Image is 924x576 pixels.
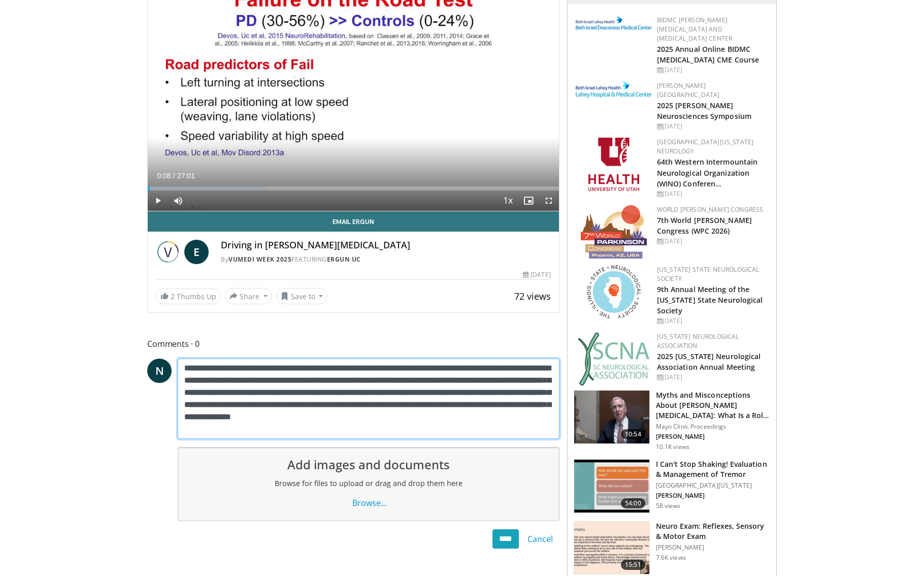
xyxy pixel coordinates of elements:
button: Play [148,190,168,211]
span: Comments 0 [147,337,559,350]
button: Save to [276,288,328,304]
a: Browse... [344,493,393,513]
h3: Neuro Exam: Reflexes, Sensory & Motor Exam [656,521,770,541]
p: 58 views [656,502,681,510]
a: 7th World [PERSON_NAME] Congress (WPC 2026) [657,215,752,236]
div: Progress Bar [148,186,559,190]
span: 2 [171,292,175,301]
p: Mayo Clinic Proceedings [656,423,770,431]
h4: Driving in [PERSON_NAME][MEDICAL_DATA] [221,240,551,251]
div: [DATE] [657,316,768,326]
a: E [184,240,209,264]
div: [DATE] [657,66,768,75]
img: e7977282-282c-4444-820d-7cc2733560fd.jpg.150x105_q85_autocrop_double_scale_upscale_version-0.2.jpg [576,81,652,98]
p: 10.1K views [656,443,689,451]
a: 2025 Annual Online BIDMC [MEDICAL_DATA] CME Course [657,44,760,65]
a: Ergun Uc [327,255,361,264]
img: 71a8b48c-8850-4916-bbdd-e2f3ccf11ef9.png.150x105_q85_autocrop_double_scale_upscale_version-0.2.png [587,265,641,318]
p: [PERSON_NAME] [656,433,770,441]
span: / [173,172,175,180]
a: BIDMC [PERSON_NAME][MEDICAL_DATA] and [MEDICAL_DATA] Center [657,16,733,43]
a: Cancel [521,529,559,549]
button: Mute [168,190,188,211]
a: 2025 [PERSON_NAME] Neurosciences Symposium [657,101,751,121]
img: 16fe1da8-a9a0-4f15-bd45-1dd1acf19c34.png.150x105_q85_autocrop_double_scale_upscale_version-0.2.png [581,205,647,259]
a: 54:00 I Can't Stop Shaking! Evaluation & Management of Tremor [GEOGRAPHIC_DATA][US_STATE] [PERSON... [574,459,770,513]
div: [DATE] [657,237,768,246]
div: [DATE] [657,122,768,131]
button: Playback Rate [498,190,518,211]
div: [DATE] [657,189,768,199]
p: [GEOGRAPHIC_DATA][US_STATE] [656,482,770,490]
img: dd4ea4d2-548e-40e2-8487-b77733a70694.150x105_q85_crop-smart_upscale.jpg [574,391,649,443]
h2: Browse for files to upload or drag and drop them here [186,478,551,489]
div: [DATE] [523,270,550,279]
a: N [147,359,172,383]
img: f6362829-b0a3-407d-a044-59546adfd345.png.150x105_q85_autocrop_double_scale_upscale_version-0.2.png [588,138,639,191]
span: 72 views [514,290,551,302]
a: Vumedi Week 2025 [228,255,291,264]
p: 7.6K views [656,554,686,562]
span: 10:54 [621,429,645,439]
span: 0:08 [157,172,171,180]
a: 10:54 Myths and Misconceptions About [PERSON_NAME][MEDICAL_DATA]: What Is a Role of … Mayo Clinic... [574,390,770,451]
div: By FEATURING [221,255,551,264]
a: [US_STATE] State Neurological Society [657,265,760,283]
a: [US_STATE] Neurological Association [657,332,739,350]
span: 54:00 [621,498,645,508]
a: [GEOGRAPHIC_DATA][US_STATE] Neurology [657,138,754,155]
a: 9th Annual Meeting of the [US_STATE] State Neurological Society [657,284,763,315]
a: 2 Thumbs Up [156,289,221,304]
p: [PERSON_NAME] [656,492,770,500]
button: Share [225,288,272,304]
h3: Myths and Misconceptions About [PERSON_NAME][MEDICAL_DATA]: What Is a Role of … [656,390,770,421]
button: Enable picture-in-picture mode [518,190,539,211]
img: Vumedi Week 2025 [156,240,180,264]
h1: Add images and documents [186,456,551,474]
img: 0784c0d1-7649-4b72-b441-dbb7d00289db.150x105_q85_crop-smart_upscale.jpg [574,460,649,513]
a: [PERSON_NAME][GEOGRAPHIC_DATA] [657,81,720,99]
div: [DATE] [657,373,768,382]
img: b123db18-9392-45ae-ad1d-42c3758a27aa.jpg.150x105_q85_autocrop_double_scale_upscale_version-0.2.jpg [578,332,650,386]
a: 64th Western Intermountain Neurological Organization (WINO) Conferen… [657,157,758,188]
button: Fullscreen [539,190,559,211]
a: World [PERSON_NAME] Congress [657,205,764,214]
img: c96b19ec-a48b-46a9-9095-935f19585444.png.150x105_q85_autocrop_double_scale_upscale_version-0.2.png [576,16,652,29]
h3: I Can't Stop Shaking! Evaluation & Management of Tremor [656,459,770,479]
span: 15:51 [621,560,645,570]
p: [PERSON_NAME] [656,543,770,552]
a: 2025 [US_STATE] Neurological Association Annual Meeting [657,351,761,372]
a: Email Ergun [148,211,559,232]
a: 15:51 Neuro Exam: Reflexes, Sensory & Motor Exam [PERSON_NAME] 7.6K views [574,521,770,575]
span: 27:01 [177,172,195,180]
img: 753da4cb-3b14-444c-bcba-8067373a650d.150x105_q85_crop-smart_upscale.jpg [574,522,649,574]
